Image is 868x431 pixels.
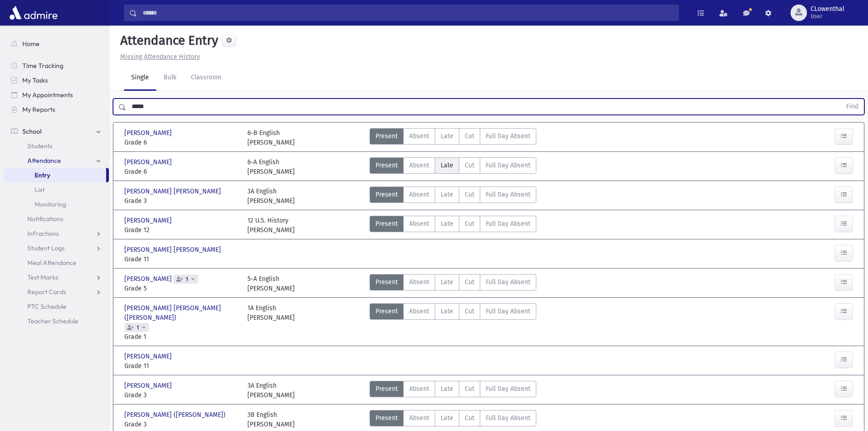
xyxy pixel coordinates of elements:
[409,413,429,423] span: Absent
[184,276,190,282] span: 1
[370,216,536,235] div: AttTypes
[22,76,48,84] span: My Tasks
[35,200,66,208] span: Monitoring
[27,244,65,252] span: Student Logs
[465,277,474,287] span: Cut
[124,138,238,147] span: Grade 6
[247,216,295,235] div: 12 U.S. History [PERSON_NAME]
[375,131,398,141] span: Present
[120,53,200,61] u: Missing Attendance History
[375,277,398,287] span: Present
[124,245,223,254] span: [PERSON_NAME] [PERSON_NAME]
[409,384,429,394] span: Absent
[370,128,536,147] div: AttTypes
[124,225,238,235] span: Grade 12
[409,219,429,228] span: Absent
[247,187,295,206] div: 3A English [PERSON_NAME]
[486,384,530,394] span: Full Day Absent
[465,219,474,228] span: Cut
[370,410,536,429] div: AttTypes
[137,5,678,21] input: Search
[27,273,58,281] span: Test Marks
[811,5,844,13] span: CLowenthal
[247,410,295,429] div: 3B English [PERSON_NAME]
[4,285,109,299] a: Report Cards
[135,325,141,331] span: 1
[465,161,474,170] span: Cut
[247,303,295,342] div: 1A English [PERSON_NAME]
[4,102,109,117] a: My Reports
[27,302,67,311] span: PTC Schedule
[117,33,218,48] h5: Attendance Entry
[35,171,50,179] span: Entry
[22,40,40,48] span: Home
[465,306,474,316] span: Cut
[375,384,398,394] span: Present
[247,157,295,177] div: 6-A English [PERSON_NAME]
[486,161,530,170] span: Full Day Absent
[156,65,184,91] a: Bulk
[27,215,63,223] span: Notifications
[124,65,156,91] a: Single
[4,226,109,241] a: Infractions
[124,128,174,138] span: [PERSON_NAME]
[124,274,174,284] span: [PERSON_NAME]
[27,259,77,267] span: Meal Attendance
[27,229,59,238] span: Infractions
[35,186,45,194] span: List
[4,314,109,328] a: Teacher Schedule
[4,88,109,102] a: My Appointments
[441,277,453,287] span: Late
[441,384,453,394] span: Late
[370,157,536,177] div: AttTypes
[441,306,453,316] span: Late
[441,161,453,170] span: Late
[4,197,109,212] a: Monitoring
[4,255,109,270] a: Meal Attendance
[4,36,109,51] a: Home
[409,277,429,287] span: Absent
[375,306,398,316] span: Present
[441,190,453,199] span: Late
[4,241,109,255] a: Student Logs
[465,384,474,394] span: Cut
[184,65,229,91] a: Classroom
[370,381,536,400] div: AttTypes
[27,156,61,165] span: Attendance
[486,131,530,141] span: Full Day Absent
[22,91,73,99] span: My Appointments
[124,361,238,371] span: Grade 11
[841,99,864,114] button: Find
[124,381,174,390] span: [PERSON_NAME]
[465,131,474,141] span: Cut
[486,190,530,199] span: Full Day Absent
[811,13,844,20] span: User
[441,219,453,228] span: Late
[124,390,238,400] span: Grade 3
[375,161,398,170] span: Present
[247,274,295,293] div: 5-A English [PERSON_NAME]
[22,62,63,70] span: Time Tracking
[370,187,536,206] div: AttTypes
[4,182,109,197] a: List
[409,131,429,141] span: Absent
[486,277,530,287] span: Full Day Absent
[441,131,453,141] span: Late
[375,190,398,199] span: Present
[124,254,238,264] span: Grade 11
[465,190,474,199] span: Cut
[22,105,55,114] span: My Reports
[27,288,66,296] span: Report Cards
[409,161,429,170] span: Absent
[370,274,536,293] div: AttTypes
[124,410,227,420] span: [PERSON_NAME] ([PERSON_NAME])
[4,124,109,139] a: School
[124,216,174,225] span: [PERSON_NAME]
[247,381,295,400] div: 3A English [PERSON_NAME]
[4,58,109,73] a: Time Tracking
[4,139,109,153] a: Students
[117,53,200,61] a: Missing Attendance History
[124,420,238,429] span: Grade 3
[7,4,60,22] img: AdmirePro
[375,219,398,228] span: Present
